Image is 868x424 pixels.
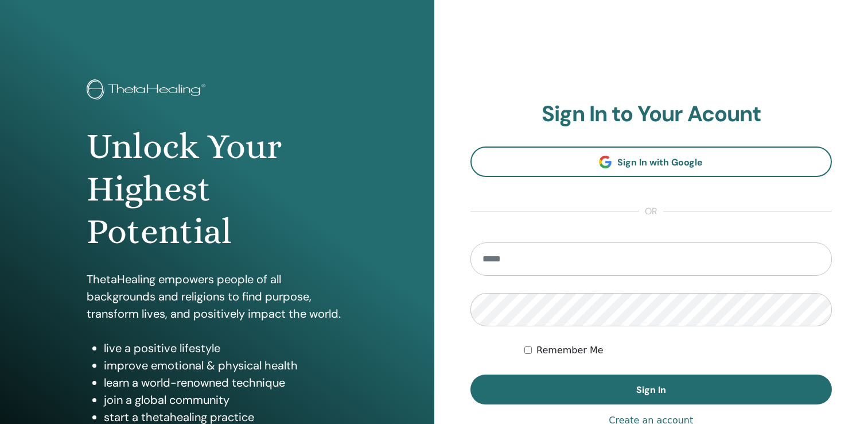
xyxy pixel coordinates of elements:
[470,375,832,404] button: Sign In
[104,391,347,408] li: join a global community
[104,357,347,374] li: improve emotional & physical health
[639,205,663,218] span: or
[536,344,604,357] label: Remember Me
[104,340,347,357] li: live a positive lifestyle
[617,156,703,168] span: Sign In with Google
[470,147,832,177] a: Sign In with Google
[636,384,666,396] span: Sign In
[87,125,347,253] h1: Unlock Your Highest Potential
[87,271,347,322] p: ThetaHealing empowers people of all backgrounds and religions to find purpose, transform lives, a...
[470,101,832,128] h2: Sign In to Your Acount
[524,344,832,357] div: Keep me authenticated indefinitely or until I manually logout
[104,374,347,391] li: learn a world-renowned technique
